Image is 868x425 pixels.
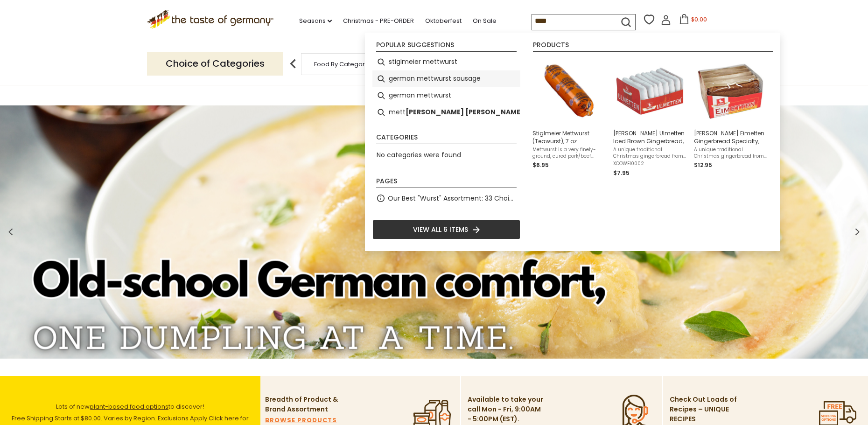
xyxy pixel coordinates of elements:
[343,16,414,26] a: Christmas - PRE-ORDER
[613,146,686,160] span: A unique traditional Christmas gingerbread from the city of [PERSON_NAME] in the [GEOGRAPHIC_DATA...
[532,146,606,160] span: Mettwurst is a very finely-ground, cured pork/beef sausage, with a dusting of paprika, which is r...
[406,107,524,118] b: [PERSON_NAME] [PERSON_NAME]
[376,178,517,188] li: Pages
[425,16,462,26] a: Oktoberfest
[372,70,520,87] li: german mettwurst sausage
[694,129,767,145] span: [PERSON_NAME] Eimetten Gingerbread Specialty, 6.17 oz
[90,402,168,411] a: plant-based food options
[694,161,712,169] span: $12.95
[372,87,520,104] li: german mettwurst
[532,161,549,169] span: $6.95
[532,57,606,178] a: Stiglmeier Mettwurst (Teawurst), 7 ozMettwurst is a very finely-ground, cured pork/beef sausage, ...
[690,54,771,181] li: Weiss Eimetten Gingerbread Specialty, 6.17 oz
[372,220,520,239] li: View all 6 items
[533,42,773,52] li: Products
[372,104,520,121] li: mettwurst pate
[265,395,342,414] p: Breadth of Product & Brand Assortment
[299,16,332,26] a: Seasons
[613,57,686,178] a: [PERSON_NAME] Ulmetten Iced Brown Gingerbread, 6.17 ozA unique traditional Christmas gingerbread ...
[529,54,609,181] li: Stiglmeier Mettwurst (Teawurst), 7 oz
[365,33,780,251] div: Instant Search Results
[613,160,686,167] span: XCOWEI0002
[609,54,690,181] li: Weiss Ulmetten Iced Brown Gingerbread, 6.17 oz
[613,129,686,145] span: [PERSON_NAME] Ulmetten Iced Brown Gingerbread, 6.17 oz
[697,57,764,125] img: Weiss Eimetten Gingerbread
[284,55,302,73] img: previous arrow
[372,190,520,207] li: Our Best "Wurst" Assortment: 33 Choices For The Grillabend
[372,54,520,70] li: stiglmeier mettwurst
[532,129,606,145] span: Stiglmeier Mettwurst (Teawurst), 7 oz
[388,193,517,204] a: Our Best "Wurst" Assortment: 33 Choices For The Grillabend
[377,150,461,160] span: No categories were found
[694,146,767,160] span: A unique traditional Christmas gingerbread from the city of [PERSON_NAME] in the [GEOGRAPHIC_DATA...
[670,395,737,424] p: Check Out Loads of Recipes – UNIQUE RECIPES
[376,134,517,144] li: Categories
[691,15,707,23] span: $0.00
[473,16,497,26] a: On Sale
[376,42,517,52] li: Popular suggestions
[673,14,713,28] button: $0.00
[694,57,767,178] a: Weiss Eimetten Gingerbread[PERSON_NAME] Eimetten Gingerbread Specialty, 6.17 ozA unique tradition...
[147,52,283,75] p: Choice of Categories
[314,61,368,68] a: Food By Category
[413,224,468,235] span: View all 6 items
[613,169,630,177] span: $7.95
